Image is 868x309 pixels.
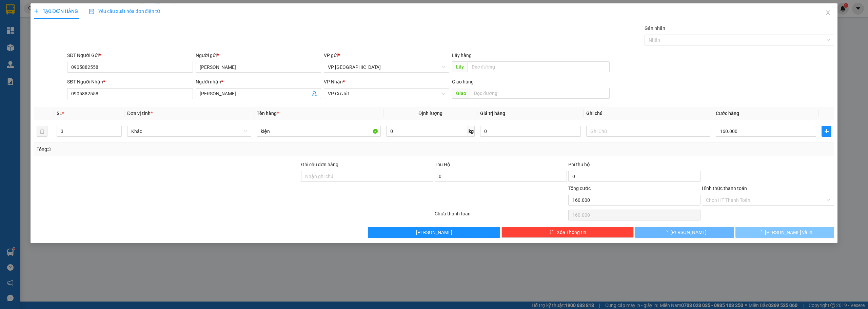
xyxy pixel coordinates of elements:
div: Phí thu hộ [568,161,701,171]
span: user-add [312,91,317,96]
button: [PERSON_NAME] và In [735,227,834,238]
span: VP Nhận [324,79,343,84]
span: Đơn vị tính [127,111,153,116]
input: Dọc đường [470,88,610,99]
span: plus [822,129,831,134]
span: Thu Hộ [435,162,450,167]
span: TẠO ĐƠN HÀNG [34,8,78,14]
span: Giá trị hàng [480,111,505,116]
button: deleteXóa Thông tin [501,227,634,238]
div: Tổng: 3 [37,146,335,153]
input: Ghi chú đơn hàng [301,171,433,182]
span: Tổng cước [568,186,591,191]
span: close [825,10,831,15]
button: Close [818,3,837,22]
label: Gán nhãn [645,25,665,31]
button: [PERSON_NAME] [635,227,734,238]
span: [PERSON_NAME] [416,229,452,236]
div: SĐT Người Nhận [67,78,193,85]
input: VD: Bàn, Ghế [257,126,381,137]
span: [PERSON_NAME] [670,229,707,236]
span: VP Sài Gòn [328,62,445,72]
span: loading [663,230,670,234]
span: Xóa Thông tin [557,229,586,236]
button: plus [822,126,831,137]
div: Người nhận [196,78,321,85]
span: Khác [131,126,247,136]
span: Yêu cầu xuất hóa đơn điện tử [89,8,160,14]
span: Định lượng [418,111,442,116]
div: Chưa thanh toán [434,210,568,222]
label: Hình thức thanh toán [702,186,747,191]
span: kg [468,126,475,137]
span: Lấy hàng [452,53,472,58]
span: Tên hàng [257,111,279,116]
span: delete [549,230,554,235]
button: [PERSON_NAME] [368,227,500,238]
span: Lấy [452,61,468,72]
th: Ghi chú [584,107,713,120]
input: Dọc đường [468,61,610,72]
span: Giao hàng [452,79,474,84]
span: VP Cư Jút [328,89,445,99]
span: loading [757,230,765,234]
span: SL [57,111,62,116]
label: Ghi chú đơn hàng [301,162,338,167]
input: 0 [480,126,580,137]
span: plus [34,9,39,14]
span: Cước hàng [716,111,739,116]
input: Ghi Chú [586,126,710,137]
span: Giao [452,88,470,99]
img: icon [89,9,94,14]
span: [PERSON_NAME] và In [765,229,812,236]
div: SĐT Người Gửi [67,52,193,59]
div: VP gửi [324,52,449,59]
button: delete [37,126,47,137]
div: Người gửi [196,52,321,59]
